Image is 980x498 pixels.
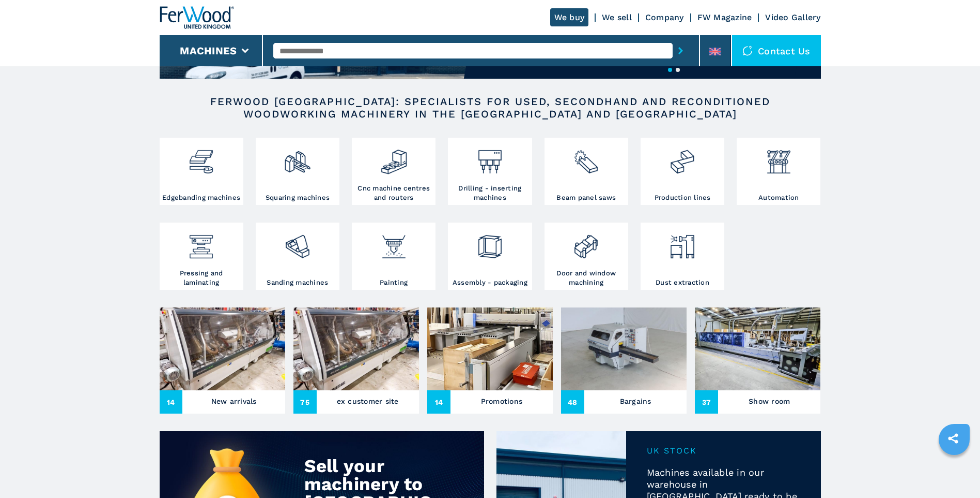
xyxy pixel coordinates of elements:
h3: New arrivals [211,394,257,408]
a: Video Gallery [765,12,820,22]
h2: FERWOOD [GEOGRAPHIC_DATA]: SPECIALISTS FOR USED, SECONDHAND AND RECONDITIONED WOODWORKING MACHINE... [193,95,788,120]
h3: Sanding machines [267,278,328,287]
img: Contact us [742,46,753,56]
h3: Squaring machines [266,193,330,202]
h3: Beam panel saws [556,193,616,202]
a: Drilling - inserting machines [448,138,532,205]
button: submit-button [673,39,689,63]
span: 14 [160,390,183,414]
img: Bargains [561,307,687,390]
iframe: Chat [936,451,972,490]
a: Automation [737,138,820,205]
h3: ex customer site [337,394,399,408]
h3: Painting [380,278,408,287]
img: New arrivals [160,307,285,390]
h3: Bargains [620,394,651,408]
a: Sanding machines [256,223,339,290]
h3: Drilling - inserting machines [450,184,529,202]
a: We sell [602,12,632,22]
a: FW Magazine [697,12,752,22]
a: Promotions14Promotions [427,307,553,414]
button: Machines [180,45,237,57]
a: Door and window machining [545,223,628,290]
h3: Door and window machining [547,269,626,287]
a: Painting [352,223,435,290]
h3: Show room [749,394,790,408]
button: 1 [668,68,672,72]
img: lavorazione_porte_finestre_2.png [572,225,600,260]
a: Bargains48Bargains [561,307,687,414]
img: centro_di_lavoro_cnc_2.png [380,140,408,175]
a: sharethis [940,426,966,451]
h3: Assembly - packaging [453,278,527,287]
span: 37 [695,390,718,414]
a: ex customer site75ex customer site [293,307,419,414]
img: Promotions [427,307,553,390]
h3: Cnc machine centres and routers [354,184,433,202]
a: Company [645,12,684,22]
a: Squaring machines [256,138,339,205]
span: 75 [293,390,317,414]
a: We buy [550,8,589,26]
a: New arrivals14New arrivals [160,307,285,414]
img: montaggio_imballaggio_2.png [476,225,504,260]
h3: Promotions [481,394,523,408]
img: linee_di_produzione_2.png [668,140,696,175]
img: ex customer site [293,307,419,390]
h3: Dust extraction [656,278,709,287]
h3: Pressing and laminating [162,269,241,287]
img: verniciatura_1.png [380,225,408,260]
img: Ferwood [160,6,234,29]
span: 14 [427,390,450,414]
a: Beam panel saws [545,138,628,205]
h3: Edgebanding machines [162,193,240,202]
img: foratrici_inseritrici_2.png [476,140,504,175]
img: sezionatrici_2.png [572,140,600,175]
a: Production lines [641,138,724,205]
h3: Automation [758,193,799,202]
a: Show room37Show room [695,307,820,414]
img: levigatrici_2.png [284,225,311,260]
a: Pressing and laminating [160,223,243,290]
img: squadratrici_2.png [284,140,311,175]
img: automazione.png [765,140,792,175]
a: Cnc machine centres and routers [352,138,435,205]
span: 48 [561,390,584,414]
a: Dust extraction [641,223,724,290]
img: Show room [695,307,820,390]
a: Edgebanding machines [160,138,243,205]
a: Assembly - packaging [448,223,532,290]
h3: Production lines [655,193,711,202]
div: Contact us [732,35,821,66]
button: 2 [676,68,680,72]
img: aspirazione_1.png [668,225,696,260]
img: pressa-strettoia.png [188,225,215,260]
img: bordatrici_1.png [188,140,215,175]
